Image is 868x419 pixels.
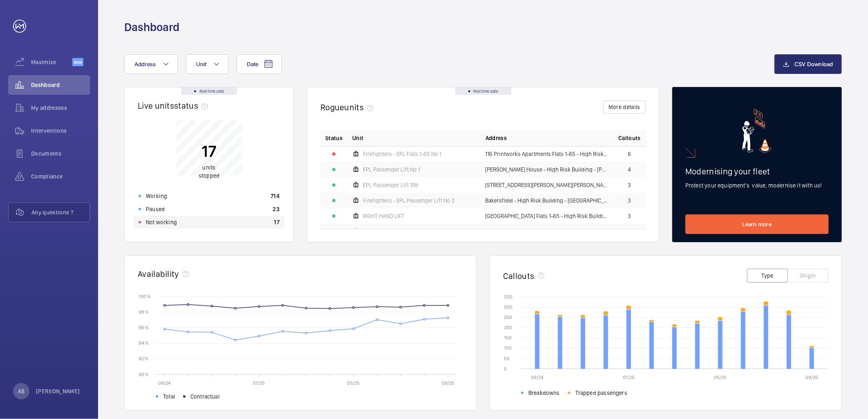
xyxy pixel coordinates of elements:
[124,54,178,74] button: Address
[253,380,265,386] text: 01/25
[190,392,219,401] span: Contractual
[742,109,772,153] img: marketing-card.svg
[273,205,280,213] p: 23
[685,181,829,189] p: Protect your equipment's value, modernise it with us!
[628,213,631,219] span: 3
[485,134,507,142] span: Address
[485,198,609,203] span: Bakersfield - High Risk Building - [GEOGRAPHIC_DATA]
[363,182,418,188] span: EPL Passenger Lift 19b
[504,294,512,300] text: 350
[181,87,237,95] div: Real time data
[134,61,156,67] span: Address
[504,314,512,320] text: 250
[139,356,148,361] text: 92 %
[146,218,177,226] p: Not working
[618,134,641,142] span: Callouts
[774,54,842,74] button: CSV Download
[352,134,363,142] span: Unit
[485,167,609,172] span: [PERSON_NAME] House - High Risk Building - [PERSON_NAME][GEOGRAPHIC_DATA]
[199,164,219,180] p: units
[320,102,377,112] h2: Rogue
[485,213,609,219] span: [GEOGRAPHIC_DATA] Flats 1-65 - High Risk Building - [GEOGRAPHIC_DATA] 1-65
[271,192,280,200] p: 714
[345,102,377,112] span: units
[146,192,167,200] p: Working
[347,380,360,386] text: 05/25
[531,374,544,380] text: 09/24
[805,374,818,380] text: 09/25
[247,61,259,67] span: Date
[575,389,627,397] span: Trapped passengers
[363,167,420,172] span: EPL Passenger Lift No 1
[363,213,404,219] span: RIGHT HAND LIFT
[363,198,455,203] span: Firefighters - EPL Passenger Lift No 2
[628,182,631,188] span: 3
[274,218,280,226] p: 17
[455,87,511,95] div: Real time data
[794,61,833,67] span: CSV Download
[31,172,90,181] span: Compliance
[628,198,631,203] span: 3
[139,325,149,330] text: 96 %
[163,392,175,401] span: Total
[787,269,828,283] button: Origin
[628,151,631,157] span: 6
[31,58,72,66] span: Maximize
[139,371,149,377] text: 90 %
[363,151,441,157] span: Firefighters - EPL Flats 1-65 No 1
[124,20,179,35] h1: Dashboard
[485,182,609,188] span: [STREET_ADDRESS][PERSON_NAME][PERSON_NAME]
[442,380,454,386] text: 09/25
[139,309,149,315] text: 98 %
[504,345,512,351] text: 100
[72,58,83,66] span: Beta
[36,387,80,395] p: [PERSON_NAME]
[139,293,151,299] text: 100 %
[325,134,342,142] p: Status
[503,271,535,281] h2: Callouts
[138,100,211,111] h2: Live units
[158,380,171,386] text: 09/24
[31,208,89,216] span: Any questions ?
[685,214,829,234] a: Learn more
[196,61,207,67] span: Unit
[485,151,609,157] span: 116 Printworks Apartments Flats 1-65 - High Risk Building - 116 Printworks Apartments Flats 1-65
[31,81,90,89] span: Dashboard
[685,166,829,176] h2: Modernising your fleet
[18,387,25,395] p: AS
[199,173,219,179] span: stopped
[623,374,635,380] text: 01/25
[628,167,631,172] span: 4
[174,100,211,111] span: status
[31,127,90,135] span: Interventions
[31,149,90,158] span: Documents
[146,205,165,213] p: Paused
[138,269,179,279] h2: Availability
[714,374,727,380] text: 05/25
[199,141,219,162] p: 17
[186,54,228,74] button: Unit
[504,304,512,310] text: 300
[747,269,788,283] button: Type
[139,340,149,346] text: 94 %
[504,356,510,361] text: 50
[31,104,90,112] span: My addresses
[237,54,282,74] button: Date
[528,389,560,397] span: Breakdowns
[504,335,512,341] text: 150
[603,100,646,114] button: More details
[504,366,507,372] text: 0
[504,325,512,330] text: 200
